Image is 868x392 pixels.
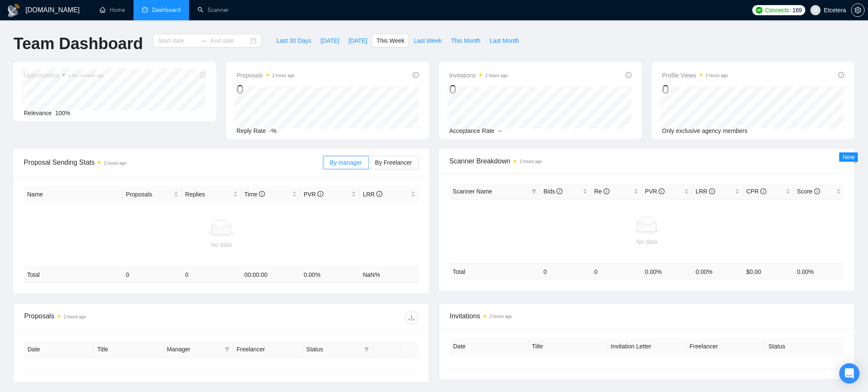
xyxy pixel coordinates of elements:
td: 0 [182,267,241,283]
span: filter [223,343,231,356]
span: CPR [746,188,766,195]
button: Last 30 Days [272,34,316,47]
span: Re [594,188,609,195]
span: Profile Views [662,70,728,80]
span: New [843,154,854,160]
span: Replies [185,190,231,199]
span: Reply Rate [236,127,266,134]
span: info-circle [376,191,382,197]
div: 0 [236,81,295,97]
span: swap-right [200,37,207,44]
span: to [200,37,207,44]
span: Invitations [450,311,844,321]
div: 0 [662,81,728,97]
span: 100% [55,110,70,116]
span: Scanner Name [453,188,492,195]
td: NaN % [359,267,419,283]
img: upwork-logo.png [756,7,762,14]
span: Bids [543,188,562,195]
div: Proposals [24,311,221,324]
time: 2 hours ago [490,314,512,319]
button: download [405,311,418,324]
span: info-circle [413,72,419,78]
span: Last Month [490,36,519,45]
th: Title [94,341,163,358]
span: info-circle [556,188,562,194]
span: LRR [363,191,382,198]
span: info-circle [604,188,609,194]
span: This Week [376,36,404,45]
span: download [405,314,418,321]
div: Open Intercom Messenger [839,363,860,384]
span: dashboard [142,7,148,13]
time: 2 hours ago [485,73,508,78]
span: -- [498,127,502,134]
span: By manager [330,159,362,166]
span: Relevance [24,110,52,116]
span: user [812,7,818,13]
span: [DATE] [320,36,339,45]
span: Invitations [449,70,508,80]
a: homeHome [100,6,125,14]
td: 0 [122,267,182,283]
button: This Week [372,34,409,47]
span: Last Week [414,36,442,45]
th: Manager [164,341,233,358]
th: Date [450,338,529,355]
span: Score [797,188,820,195]
span: Manager [167,345,221,354]
td: $ 0.00 [743,263,794,280]
span: 169 [792,6,801,15]
div: No data [453,237,841,246]
td: 0.00 % [300,267,359,283]
span: info-circle [814,188,820,194]
th: Proposals [122,186,182,203]
th: Freelancer [686,338,765,355]
td: 0.00 % [642,263,693,280]
td: 00:00:00 [241,267,300,283]
time: 2 hours ago [64,315,86,319]
span: setting [851,7,864,14]
span: PVR [303,191,323,198]
span: info-circle [838,72,844,78]
span: Status [306,345,361,354]
td: 0 [591,263,642,280]
td: 0 [540,263,591,280]
span: Proposals [236,70,295,80]
span: filter [225,347,230,352]
a: searchScanner [198,6,229,14]
span: LRR [696,188,715,195]
span: By Freelancer [375,159,412,166]
span: Dashboard [152,6,181,14]
button: [DATE] [344,34,372,47]
span: Connects: [765,6,790,15]
span: Proposal Sending Stats [24,157,323,168]
time: 2 hours ago [272,73,295,78]
span: Only exclusive agency members [662,127,748,134]
span: Acceptance Rate [449,127,495,134]
time: 2 hours ago [520,159,542,164]
span: filter [364,347,369,352]
span: filter [530,185,538,198]
th: Freelancer [233,341,303,358]
input: End date [210,36,249,45]
th: Name [24,186,122,203]
span: info-circle [760,188,766,194]
th: Replies [182,186,241,203]
span: info-circle [659,188,665,194]
button: This Month [446,34,485,47]
span: Scanner Breakdown [449,156,844,166]
span: info-circle [317,191,323,197]
img: logo [7,4,20,17]
span: [DATE] [348,36,367,45]
th: Date [24,341,94,358]
span: info-circle [259,191,265,197]
span: Proposals [126,190,172,199]
button: setting [851,3,865,17]
td: 0.00 % [793,263,844,280]
time: 2 hours ago [706,73,728,78]
time: 2 hours ago [104,161,126,166]
span: filter [362,343,371,356]
span: info-circle [709,188,715,194]
span: Time [245,191,265,198]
